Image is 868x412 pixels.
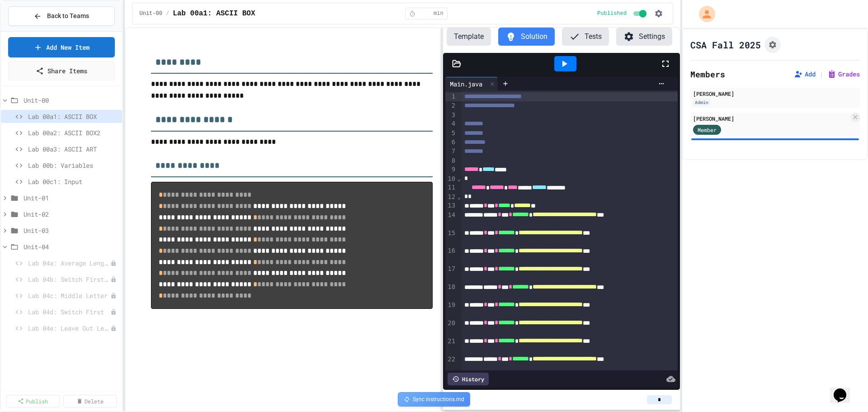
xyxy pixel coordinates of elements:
[764,37,781,53] button: Assignment Settings
[445,193,457,202] div: 12
[498,28,555,46] button: Solution
[110,309,117,315] div: Unpublished
[28,323,110,333] span: Lab 04e: Leave Out Letter
[827,70,860,79] button: Grades
[445,147,457,156] div: 7
[110,260,117,266] div: Unpublished
[445,92,457,101] div: 1
[447,28,491,46] button: Template
[689,4,717,24] div: My Account
[693,90,857,98] div: [PERSON_NAME]
[448,373,489,385] div: History
[28,128,118,137] span: Lab 00a2: ASCII BOX2
[28,258,110,268] span: Lab 04a: Average Length of Two Strings
[110,325,117,331] div: Unpublished
[819,69,824,80] span: |
[445,211,457,229] div: 14
[8,61,115,81] a: Share Items
[8,37,115,57] a: Add New Item
[445,201,457,210] div: 13
[445,111,457,120] div: 3
[445,283,457,301] div: 18
[693,114,849,123] div: [PERSON_NAME]
[445,101,457,110] div: 2
[24,209,118,219] span: Unit-02
[445,138,457,147] div: 6
[830,376,859,403] iframe: chat widget
[597,8,648,19] div: Content is published and visible to students
[110,276,117,283] div: Unpublished
[24,226,118,235] span: Unit-03
[445,355,457,373] div: 22
[445,119,457,128] div: 4
[693,99,710,106] div: Admin
[445,77,498,90] div: Main.java
[445,246,457,265] div: 16
[597,10,627,17] span: Published
[445,183,457,192] div: 11
[47,11,89,21] span: Back to Teams
[28,144,118,154] span: Lab 00a3: ASCII ART
[6,395,60,407] a: Publish
[24,242,118,251] span: Unit-04
[140,10,162,17] span: Unit-00
[445,265,457,283] div: 17
[445,129,457,138] div: 5
[794,70,816,79] button: Add
[445,301,457,319] div: 19
[166,10,169,17] span: /
[445,175,457,184] div: 10
[698,126,717,134] span: Member
[28,291,110,300] span: Lab 04c: Middle Letter
[445,337,457,355] div: 21
[28,275,110,284] span: Lab 04b: Switch First Letter
[28,307,110,317] span: Lab 04d: Switch First
[24,193,118,203] span: Unit-01
[63,395,117,407] a: Delete
[398,392,470,407] div: Sync instructions.md
[616,28,672,46] button: Settings
[28,161,118,170] span: Lab 00b: Variables
[8,6,115,26] button: Back to Teams
[445,229,457,247] div: 15
[562,28,609,46] button: Tests
[110,293,117,299] div: Unpublished
[24,95,118,105] span: Unit-00
[690,68,725,81] h2: Members
[434,10,443,17] span: min
[28,112,118,121] span: Lab 00a1: ASCII BOX
[445,156,457,166] div: 8
[445,79,487,89] div: Main.java
[457,175,461,182] span: Fold line
[445,319,457,337] div: 20
[457,193,461,200] span: Fold line
[28,177,118,186] span: Lab 00c1: Input
[173,8,255,19] span: Lab 00a1: ASCII BOX
[690,38,761,51] h1: CSA Fall 2025
[445,165,457,174] div: 9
